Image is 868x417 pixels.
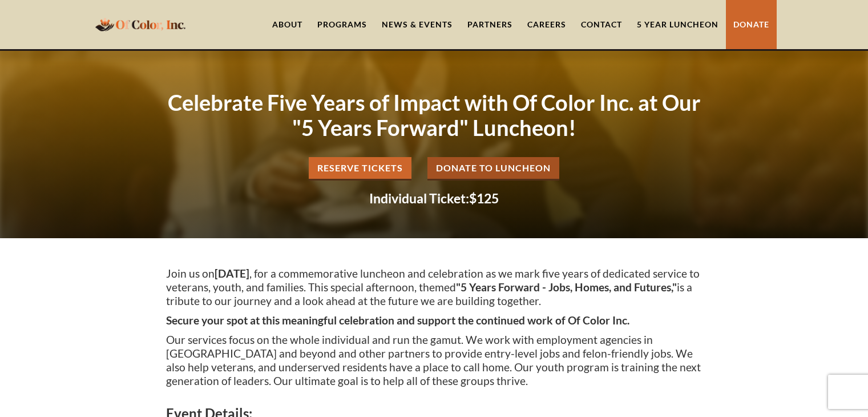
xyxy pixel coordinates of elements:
[92,11,189,38] a: home
[215,267,249,280] strong: [DATE]
[166,192,703,205] h2: $125
[456,280,677,294] strong: "5 Years Forward - Jobs, Homes, and Futures,"
[427,157,559,181] a: Donate to Luncheon
[309,157,411,181] a: Reserve Tickets
[369,190,469,206] strong: Individual Ticket:
[166,314,629,327] strong: Secure your spot at this meaningful celebration and support the continued work of Of Color Inc.
[166,267,703,308] p: Join us on , for a commemorative luncheon and celebration as we mark five years of dedicated serv...
[168,89,701,141] strong: Celebrate Five Years of Impact with Of Color Inc. at Our "5 Years Forward" Luncheon!
[166,333,703,388] p: Our services focus on the whole individual and run the gamut. We work with employment agencies in...
[317,19,367,30] div: Programs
